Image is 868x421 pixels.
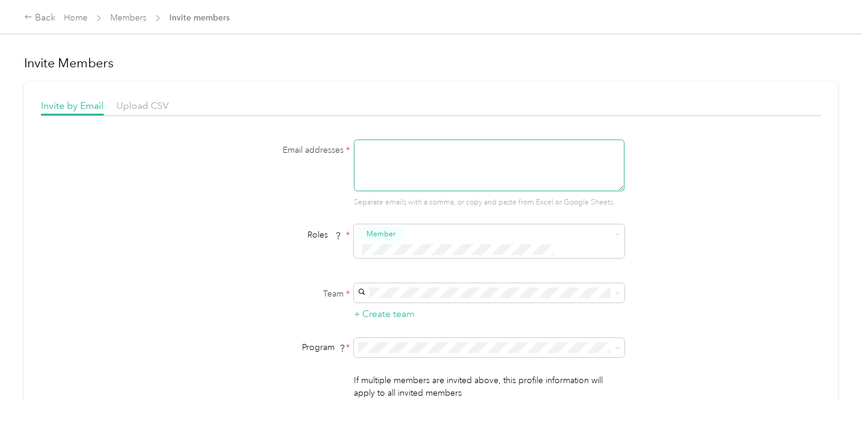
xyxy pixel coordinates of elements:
[199,341,350,354] div: Program
[354,374,624,399] p: If multiple members are invited above, this profile information will apply to all invited members
[64,13,87,23] a: Home
[800,354,868,421] iframe: Everlance-gr Chat Button Frame
[199,287,350,300] label: Team
[354,307,415,322] button: + Create team
[24,55,838,72] h1: Invite Members
[358,227,404,242] button: Member
[303,226,346,244] span: Roles
[199,144,350,156] label: Email addresses
[366,229,395,239] span: Member
[354,197,624,208] p: Separate emails with a comma, or copy and paste from Excel or Google Sheets.
[169,11,230,24] span: Invite members
[24,11,55,25] div: Back
[41,100,104,111] span: Invite by Email
[110,13,146,23] a: Members
[116,100,169,111] span: Upload CSV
